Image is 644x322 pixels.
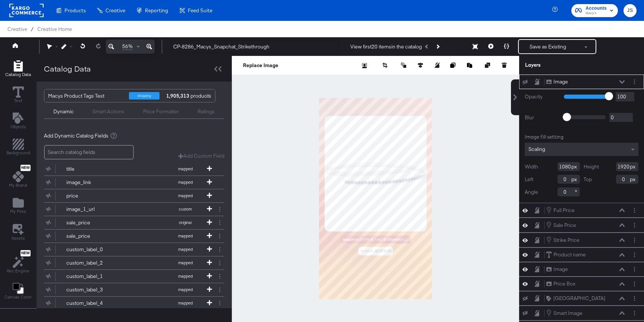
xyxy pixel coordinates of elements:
[4,163,32,191] button: NewMy Brand
[546,265,568,273] button: Image
[44,189,215,202] button: pricemapped
[1,59,35,80] button: Add Rectangle
[53,108,74,115] div: Dynamic
[6,196,31,217] button: Add Files
[631,309,638,317] button: Layer Options
[553,207,575,214] div: Full Price
[553,266,568,273] div: Image
[145,7,168,13] span: Reporting
[553,310,583,317] div: Smart Image
[467,63,472,68] svg: Paste image
[44,216,224,229] div: sale_priceoriginal
[4,294,32,300] span: Canvas Color
[44,132,108,139] span: Add Dynamic Catalog Fields
[44,283,224,296] div: custom_label_3mapped
[626,6,634,15] span: JS
[5,72,31,78] span: Catalog Data
[12,235,25,241] span: Assets
[165,260,206,265] span: mapped
[631,280,638,288] button: Layer Options
[44,270,215,283] button: custom_label_1mapped
[631,251,638,259] button: Layer Options
[44,243,224,256] div: custom_label_0mapped
[546,221,577,229] button: Sale Price
[350,43,422,50] div: View first 20 items in the catalog
[362,63,367,68] svg: Remove background
[165,287,206,292] span: mapped
[44,203,224,216] div: image_1_urlcustom
[631,236,638,244] button: Layer Options
[546,309,583,317] button: Smart Image
[585,10,607,16] span: Macy's
[553,78,568,85] div: Image
[553,280,575,287] div: Price Box
[14,98,22,104] span: Text
[165,247,206,252] span: mapped
[105,7,125,13] span: Creative
[66,259,120,266] div: custom_label_2
[546,294,606,302] button: [GEOGRAPHIC_DATA]
[525,93,558,100] label: Opacity
[143,108,179,115] div: Price Formatter
[66,192,120,199] div: price
[66,165,120,173] div: title
[165,89,187,102] div: products
[553,251,586,258] div: Product name
[525,114,558,121] label: Blur
[450,63,455,68] svg: Copy image
[44,189,224,202] div: pricemapped
[44,176,224,189] div: image_linkmapped
[165,220,206,225] span: original
[129,92,160,100] div: shopping
[44,216,215,229] button: sale_priceoriginal
[188,7,212,13] span: Feed Suite
[450,61,458,69] button: Copy image
[165,233,206,239] span: mapped
[66,219,120,226] div: sale_price
[519,40,577,53] button: Save as Existing
[44,256,215,269] button: custom_label_2mapped
[48,89,123,102] div: Macys Product Tags Test
[2,248,34,276] button: NewRec Engine
[37,26,72,32] a: Creative Home
[44,162,215,176] button: titlemapped
[631,221,638,229] button: Layer Options
[44,270,224,283] div: custom_label_1mapped
[553,237,580,244] div: Strike Price
[585,4,607,12] span: Accounts
[467,61,474,69] button: Paste image
[7,268,29,274] span: Rec Engine
[44,297,224,310] div: custom_label_4mapped
[66,206,120,213] div: image_1_url
[178,152,224,160] button: Add Custom Field
[546,206,575,214] button: Full Price
[20,251,31,256] span: New
[7,26,27,32] span: Creative
[122,43,133,50] span: 56%
[44,145,134,160] input: Search catalog fields
[584,176,592,183] label: Top
[546,251,586,259] button: Product name
[44,63,91,74] div: Catalog Data
[6,150,30,156] span: Background
[66,273,120,280] div: custom_label_1
[44,176,215,189] button: image_linkmapped
[66,246,120,253] div: custom_label_0
[631,294,638,302] button: Layer Options
[10,208,26,214] span: My Files
[165,89,190,102] strong: 1,905,313
[165,300,206,306] span: mapped
[571,4,618,17] button: AccountsMacy's
[8,85,28,106] button: Text
[546,78,568,86] button: Image
[546,280,576,288] button: Price Box
[44,162,224,176] div: titlemapped
[7,222,29,243] button: Assets
[66,300,120,307] div: custom_label_4
[44,203,215,216] button: image_1_urlcustom
[20,165,31,170] span: New
[528,146,545,152] span: Scaling
[66,179,120,186] div: image_link
[44,230,215,243] button: sale_pricemapped
[165,180,206,185] span: mapped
